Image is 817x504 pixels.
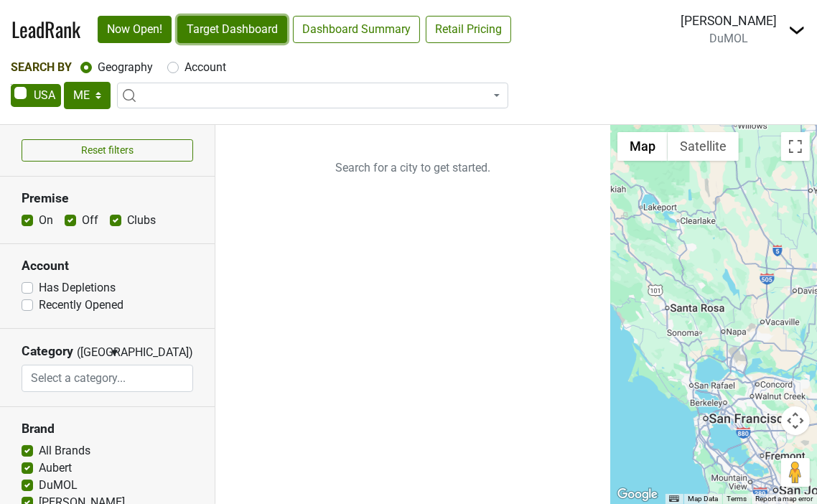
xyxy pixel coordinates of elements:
label: DuMOL [39,477,78,494]
button: Toggle fullscreen view [781,132,810,161]
div: [PERSON_NAME] [681,11,777,30]
label: Off [82,212,98,229]
input: Select a category... [22,365,192,392]
button: Map Data [688,494,718,504]
h3: Category [22,344,73,359]
a: Target Dashboard [177,16,287,43]
label: Recently Opened [39,297,123,314]
h3: Brand [22,421,193,437]
button: Show street map [617,132,668,161]
a: Retail Pricing [426,16,511,43]
span: ([GEOGRAPHIC_DATA]) [77,344,106,365]
span: DuMOL [709,32,748,45]
a: Now Open! [98,16,172,43]
button: Drag Pegman onto the map to open Street View [781,458,810,487]
button: Keyboard shortcuts [669,494,679,504]
label: All Brands [39,442,90,459]
span: ▼ [109,346,120,359]
h3: Premise [22,191,193,206]
a: LeadRank [11,14,80,45]
a: Dashboard Summary [293,16,420,43]
span: Search By [11,60,72,74]
label: Account [185,59,226,76]
label: Clubs [127,212,156,229]
a: Report a map error [755,495,813,503]
label: On [39,212,53,229]
img: Dropdown Menu [788,22,806,39]
p: Search for a city to get started. [215,125,610,211]
h3: Account [22,258,193,274]
a: Terms (opens in new tab) [727,495,747,503]
button: Reset filters [22,139,193,162]
label: Has Depletions [39,279,116,297]
a: Open this area in Google Maps (opens a new window) [614,485,661,504]
button: Map camera controls [781,406,810,435]
img: Google [614,485,661,504]
label: Aubert [39,459,72,477]
label: Geography [98,59,153,76]
button: Show satellite imagery [668,132,739,161]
